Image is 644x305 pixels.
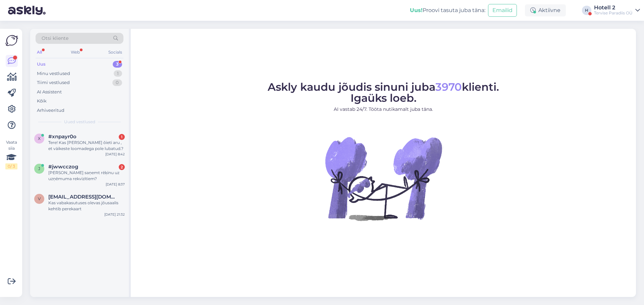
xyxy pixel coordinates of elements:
[5,163,17,169] div: 0 / 3
[112,79,122,86] div: 0
[105,152,125,157] div: [DATE] 8:42
[410,7,423,13] b: Uus!
[410,6,485,14] div: Proovi tasuta juba täna:
[48,200,125,212] div: Kas vabakasutuses olevas jõusaalis kehtib perekaart
[48,170,125,182] div: [PERSON_NAME] saņemt rēķinu uz uzņēmuma rekvizītiem?
[106,182,125,187] div: [DATE] 8:37
[37,70,70,77] div: Minu vestlused
[582,6,591,15] div: H
[114,70,122,77] div: 1
[594,5,633,10] div: Hotell 2
[37,61,46,68] div: Uus
[37,107,64,114] div: Arhiveeritud
[69,48,81,57] div: Web
[594,10,633,16] div: Tervise Paradiis OÜ
[113,61,122,68] div: 3
[38,166,40,171] span: j
[42,35,68,42] span: Otsi kliente
[48,134,76,140] span: #xnpayr0o
[37,89,62,95] div: AI Assistent
[268,106,499,113] p: AI vastab 24/7. Tööta nutikamalt juba täna.
[268,80,499,104] span: Askly kaudu jõudis sinuni juba klienti. Igaüks loeb.
[38,196,41,201] span: v
[36,48,43,57] div: All
[5,139,17,169] div: Vaata siia
[119,134,125,140] div: 1
[104,212,125,217] div: [DATE] 21:32
[37,98,47,104] div: Kõik
[323,118,444,239] img: No Chat active
[5,34,18,47] img: Askly Logo
[48,140,125,152] div: Tere! Kas [PERSON_NAME] õieti aru , et väikeste loomadega pole lubatud.?
[48,164,78,170] span: #jwwcczog
[119,164,125,170] div: 2
[107,48,123,57] div: Socials
[488,4,517,17] button: Emailid
[525,4,566,16] div: Aktiivne
[594,5,640,16] a: Hotell 2Tervise Paradiis OÜ
[64,119,95,125] span: Uued vestlused
[48,194,118,200] span: vaike09@gmail.com
[435,80,462,93] span: 3970
[37,79,70,86] div: Tiimi vestlused
[38,136,41,141] span: x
